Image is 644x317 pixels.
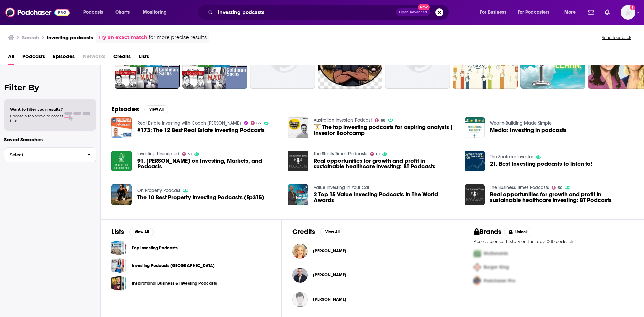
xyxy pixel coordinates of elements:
svg: Add a profile image [630,5,635,10]
img: Elysabeth Alfano [292,244,308,259]
img: 2 Top 15 Value Investing Podcasts In The World Awards [288,184,308,205]
button: Open AdvancedNew [396,8,430,16]
a: 21. Best Investing podcasts to listen to! [490,161,592,167]
a: The 10 Best Property Investing Podcasts (Ep315) [137,195,264,200]
span: Podcasts [83,8,103,17]
img: First Pro Logo [471,247,484,260]
a: John Fortes [313,272,346,278]
a: 68 [375,118,385,122]
button: Show profile menu [621,5,635,20]
button: Nick AsherNick Asher [292,288,452,310]
a: The Seafarer Investor [490,154,533,160]
span: [PERSON_NAME] [313,248,346,254]
img: 91. Chris Hill on Investing, Markets, and Podcasts [111,151,132,171]
a: Investing Podcasts Australia [111,258,126,273]
button: View All [144,105,168,113]
a: Real opportunities for growth and profit in sustainable healthcare investing: BT Podcasts [314,158,457,169]
p: Saved Searches [4,136,96,143]
a: Credits [113,51,131,65]
img: Nick Asher [292,292,308,307]
a: Lists [139,51,149,65]
a: 61 [370,152,380,156]
a: Top Investing Podcasts [132,244,178,252]
a: 21. Best Investing podcasts to listen to! [465,151,485,171]
img: 🏋️ The top investing podcasts for aspiring analysts | Investor Bootcamp [288,117,308,138]
a: Episodes [53,51,75,65]
img: Media: Investing in podcasts [465,117,485,138]
span: For Business [480,8,506,17]
span: For Podcasters [518,8,550,17]
button: View All [320,228,344,236]
button: open menu [78,7,112,18]
span: 63 [256,122,261,125]
img: Second Pro Logo [471,260,484,274]
a: Elysabeth Alfano [313,248,346,254]
span: Open Advanced [399,11,427,14]
span: Logged in as amooers [621,5,635,20]
button: Unlock [504,228,533,236]
a: Nick Asher [313,297,346,302]
a: Investing Podcasts [GEOGRAPHIC_DATA] [132,262,215,269]
a: Inspirational Business & Investing Podcasts [132,280,217,287]
span: Media: Investing in podcasts [490,127,567,133]
a: 🏋️ The top investing podcasts for aspiring analysts | Investor Bootcamp [314,124,457,136]
a: Value Investing In Your Car [314,184,369,190]
span: More [564,8,576,17]
span: [PERSON_NAME] [313,297,346,302]
h3: investing podcasts [47,34,93,41]
h2: Lists [111,228,124,236]
a: Real Estate Investing with Coach Carson [137,120,241,126]
h2: Episodes [111,105,139,113]
a: #173: The 12 Best Real Estate Investing Podcasts [137,127,265,133]
a: Real opportunities for growth and profit in sustainable healthcare investing: BT Podcasts [490,192,633,203]
span: Podchaser Pro [484,278,515,284]
h3: Search [22,34,39,41]
img: John Fortes [292,268,308,283]
a: 2 Top 15 Value Investing Podcasts In The World Awards [314,192,457,203]
span: Inspirational Business & Investing Podcasts [111,276,126,291]
a: CreditsView All [292,228,344,236]
button: open menu [559,7,584,18]
img: The 10 Best Property Investing Podcasts (Ep315) [111,184,132,205]
a: ListsView All [111,228,154,236]
button: Send feedback [600,35,633,40]
a: Real opportunities for growth and profit in sustainable healthcare investing: BT Podcasts [465,184,485,205]
p: Access sponsor history on the top 5,000 podcasts. [474,239,633,244]
button: open menu [513,7,559,18]
a: Podcasts [22,51,45,65]
span: Want to filter your results? [10,107,63,112]
a: Charts [111,7,134,18]
a: Australian Investors Podcast [314,117,372,123]
div: Search podcasts, credits, & more... [203,5,455,20]
a: Try an exact match [98,34,147,41]
span: Choose a tab above to access filters. [10,114,63,123]
a: Real opportunities for growth and profit in sustainable healthcare investing: BT Podcasts [288,151,308,171]
a: 50 [552,186,562,190]
span: Networks [83,51,105,65]
h2: Brands [474,228,501,236]
span: Monitoring [143,8,167,17]
img: #173: The 12 Best Real Estate Investing Podcasts [111,117,132,138]
button: Select [4,147,96,162]
a: Investing Unscripted [137,151,179,157]
span: Charts [115,8,130,17]
span: for more precise results [149,34,207,41]
a: The Straits Times Podcasts [314,151,367,157]
a: Podchaser - Follow, Share and Rate Podcasts [5,6,70,19]
span: New [418,4,430,10]
a: On Property Podcast [137,188,180,193]
button: open menu [475,7,515,18]
span: 68 [381,119,385,122]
